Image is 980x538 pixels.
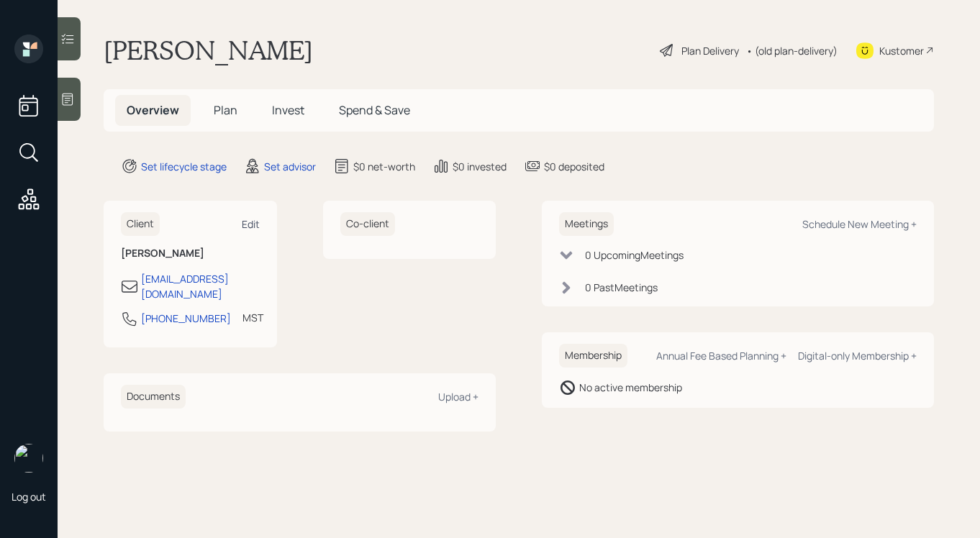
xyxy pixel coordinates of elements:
[121,247,260,260] h6: [PERSON_NAME]
[585,247,684,263] div: 0 Upcoming Meeting s
[242,217,260,231] div: Edit
[585,280,658,295] div: 0 Past Meeting s
[340,212,395,236] h6: Co-client
[12,490,46,503] div: Log out
[544,159,604,174] div: $0 deposited
[802,217,917,231] div: Schedule New Meeting +
[141,159,227,174] div: Set lifecycle stage
[438,390,478,403] div: Upload +
[141,311,231,326] div: [PHONE_NUMBER]
[121,385,186,409] h6: Documents
[579,380,682,395] div: No active membership
[353,159,415,174] div: $0 net-worth
[798,349,917,363] div: Digital-only Membership +
[272,102,304,118] span: Invest
[127,102,179,118] span: Overview
[453,159,507,174] div: $0 invested
[14,444,43,473] img: retirable_logo.png
[214,102,237,118] span: Plan
[656,349,786,363] div: Annual Fee Based Planning +
[104,35,313,66] h1: [PERSON_NAME]
[681,43,739,58] div: Plan Delivery
[559,212,614,236] h6: Meetings
[559,344,627,368] h6: Membership
[141,271,260,301] div: [EMAIL_ADDRESS][DOMAIN_NAME]
[121,212,160,236] h6: Client
[339,102,410,118] span: Spend & Save
[746,43,838,58] div: • (old plan-delivery)
[242,310,263,325] div: MST
[264,159,316,174] div: Set advisor
[879,43,924,58] div: Kustomer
